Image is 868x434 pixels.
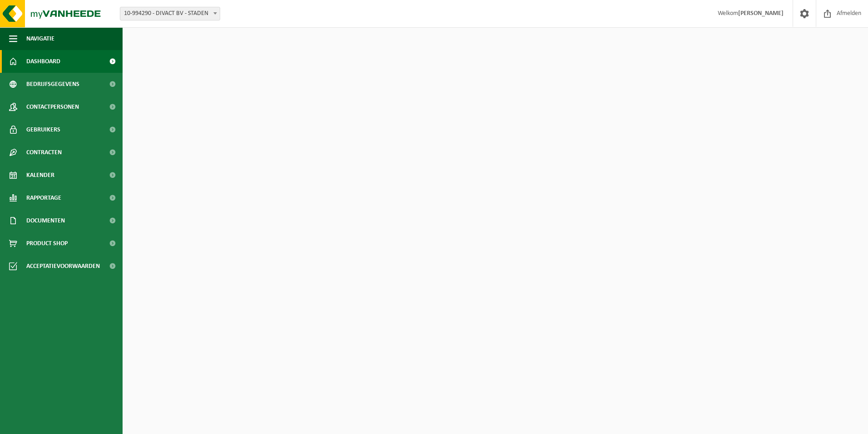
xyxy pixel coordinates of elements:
[26,209,65,232] span: Documenten
[26,27,54,50] span: Navigatie
[26,232,68,255] span: Product Shop
[26,73,79,96] span: Bedrijfsgegevens
[26,255,100,278] span: Acceptatievoorwaarden
[26,187,61,209] span: Rapportage
[26,141,62,164] span: Contracten
[738,10,784,17] strong: [PERSON_NAME]
[26,50,60,73] span: Dashboard
[26,118,60,141] span: Gebruikers
[5,414,152,434] iframe: chat widget
[26,164,54,187] span: Kalender
[120,7,220,20] span: 10-994290 - DIVACT BV - STADEN
[26,96,79,118] span: Contactpersonen
[120,7,220,20] span: 10-994290 - DIVACT BV - STADEN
